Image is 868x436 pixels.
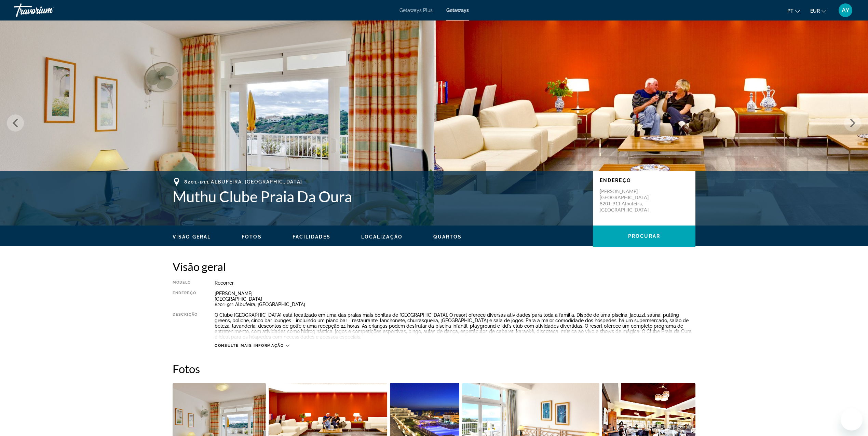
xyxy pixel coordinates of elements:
a: Getaways Plus [399,8,433,13]
div: [PERSON_NAME] [GEOGRAPHIC_DATA] 8201-911 Albufeira, [GEOGRAPHIC_DATA] [215,291,695,307]
span: pt [787,8,794,14]
span: AY [842,7,850,14]
h1: Muthu Clube Praia Da Oura [173,188,586,205]
button: quartos [433,234,462,240]
a: Travorium [14,1,82,19]
iframe: Botão para abrir a janela de mensagens [841,409,863,431]
span: EUR [810,8,820,14]
button: Consulte Mais informação [215,343,289,348]
button: Change currency [810,6,826,16]
button: Change language [787,6,800,16]
span: Procurar [628,233,660,239]
span: Consulte Mais informação [215,343,284,348]
button: User Menu [837,3,854,17]
div: Recorrer [215,280,695,286]
span: quartos [433,234,462,240]
h2: Visão geral [173,260,695,273]
div: Modelo [173,280,198,286]
p: [PERSON_NAME] [GEOGRAPHIC_DATA] 8201-911 Albufeira, [GEOGRAPHIC_DATA] [600,188,654,213]
button: Next image [844,114,861,132]
button: Previous image [7,114,24,132]
button: Facilidades [293,234,330,240]
button: Localização [361,234,403,240]
span: Localização [361,234,403,240]
span: Visão geral [173,234,211,240]
h2: Fotos [173,362,695,376]
span: 8201-911 Albufeira, [GEOGRAPHIC_DATA] [184,179,302,185]
div: Endereço [173,291,198,307]
span: Facilidades [293,234,330,240]
div: O Clube [GEOGRAPHIC_DATA] está localizado em uma das praias mais bonitas de [GEOGRAPHIC_DATA]. O ... [215,312,695,340]
a: Getaways [446,8,469,13]
div: Descrição [173,312,198,340]
button: Visão geral [173,234,211,240]
span: Fotos [242,234,262,240]
p: Endereço [600,178,689,183]
button: Procurar [593,226,695,247]
button: Fotos [242,234,262,240]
